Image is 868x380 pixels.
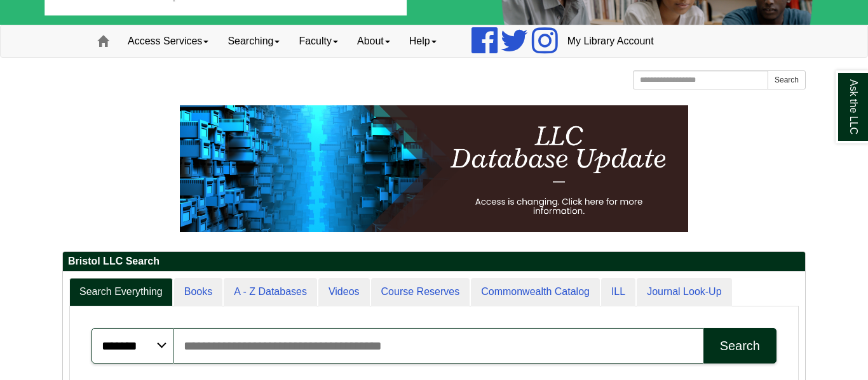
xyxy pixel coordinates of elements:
a: My Library Account [558,25,663,57]
a: Course Reserves [371,278,470,306]
a: A - Z Databases [224,278,317,306]
a: Search Everything [69,278,173,306]
h2: Bristol LLC Search [63,252,805,272]
button: Search [768,70,806,89]
a: Books [174,278,222,306]
button: Search [703,328,776,364]
a: Searching [218,25,289,57]
a: Faculty [289,25,348,57]
img: HTML tutorial [180,105,688,232]
a: Help [400,25,446,57]
a: Videos [318,278,370,306]
div: Search [720,339,760,353]
a: Access Services [118,25,218,57]
a: About [348,25,400,57]
a: ILL [601,278,635,306]
a: Commonwealth Catalog [471,278,600,306]
a: Journal Look-Up [637,278,731,306]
